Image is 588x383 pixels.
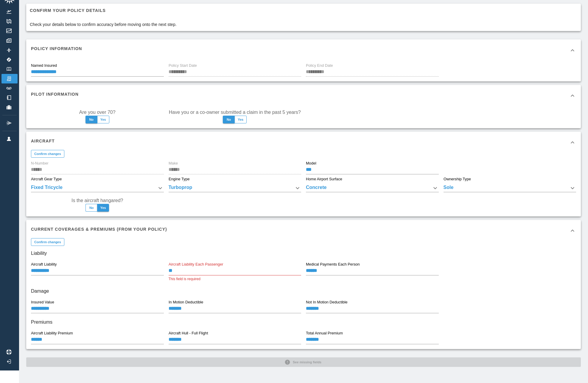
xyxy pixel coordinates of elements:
[71,197,123,204] label: Is the aircraft hangared?
[31,45,82,52] h6: Policy Information
[31,184,164,192] div: Fixed Tricycle
[306,331,343,336] label: Total Annual Premium
[31,331,73,336] label: Aircraft Liability Premium
[85,204,97,212] button: No
[31,318,576,326] h6: Premiums
[306,184,439,192] div: Concrete
[306,176,342,182] label: Home Airport Surface
[31,287,576,295] h6: Damage
[85,116,97,123] button: No
[169,276,301,282] p: This field is required
[169,184,301,192] div: Turboprop
[31,150,64,158] button: Confirm changes
[306,161,316,166] label: Model
[31,138,55,144] h6: Aircraft
[26,220,581,241] div: Current Coverages & Premiums (from your policy)
[30,7,177,14] h6: Confirm your policy details
[97,204,109,212] button: Yes
[97,116,109,123] button: Yes
[31,238,64,246] button: Confirm changes
[31,63,57,68] label: Named Insured
[169,161,178,166] label: Make
[31,249,576,258] h6: Liability
[306,300,348,305] label: Not In Motion Deductible
[234,116,247,123] button: Yes
[169,176,190,182] label: Engine Type
[31,300,54,305] label: Insured Value
[31,91,79,97] h6: Pilot Information
[306,63,333,68] label: Policy End Date
[30,21,177,27] p: Check your details below to confirm accuracy before moving onto the next step.
[444,176,471,182] label: Ownership Type
[31,262,57,267] label: Aircraft Liability
[169,63,197,68] label: Policy Start Date
[31,161,49,166] label: N-Number
[26,85,581,106] div: Pilot Information
[169,300,203,305] label: In Motion Deductible
[26,132,581,153] div: Aircraft
[169,109,301,116] label: Have you or a co-owner submitted a claim in the past 5 years?
[31,176,62,182] label: Aircraft Gear Type
[26,39,581,61] div: Policy Information
[169,262,223,267] label: Aircraft Liability Each Passenger
[306,262,360,267] label: Medical Payments Each Person
[169,331,208,336] label: Aircraft Hull - Full Flight
[444,184,576,192] div: Sole
[31,226,167,232] h6: Current Coverages & Premiums (from your policy)
[79,109,116,116] label: Are you over 70?
[223,116,235,123] button: No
